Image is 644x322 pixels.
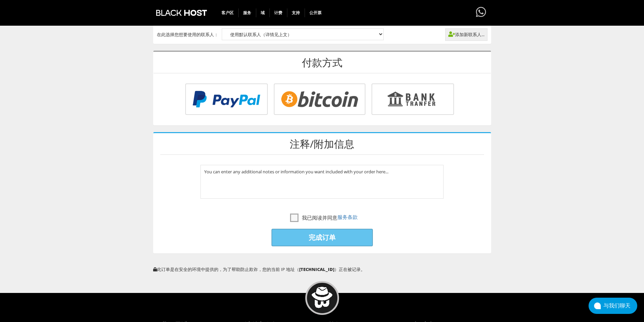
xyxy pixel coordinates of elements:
[455,31,484,38] font: 添加新联系人...
[309,10,321,16] font: 公开票
[261,10,265,16] font: 域
[302,55,342,69] font: 付款方式
[292,10,300,16] font: 支持
[290,137,354,151] font: 注释/附加信息
[445,28,487,41] a: 添加新联系人...
[157,31,218,38] font: 在此选择您想要使用的联系人：
[334,266,365,272] font: ）正在被记录。
[157,266,299,272] font: 此订单是在安全的环境中提供的，为了帮助防止欺诈，您的当前 IP 地址（
[302,214,337,221] font: 我已阅读并同意
[603,302,630,309] font: 与我们聊天
[274,10,282,16] font: 计费
[299,266,334,272] font: [TECHNICAL_ID]
[185,83,268,115] img: PayPal.png
[589,298,637,314] button: 与我们聊天
[337,214,358,220] a: 服务条款
[274,83,365,115] img: Bitcoin.png
[200,165,444,199] textarea: You can enter any additional notes or information you want included with your order here...
[271,229,373,246] input: 完成订单
[243,10,251,16] font: 服务
[221,10,234,16] font: 客户区
[311,287,333,308] img: BlackHOST 吉祥物，Blacky。
[372,83,454,115] img: Bank%20Transfer.png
